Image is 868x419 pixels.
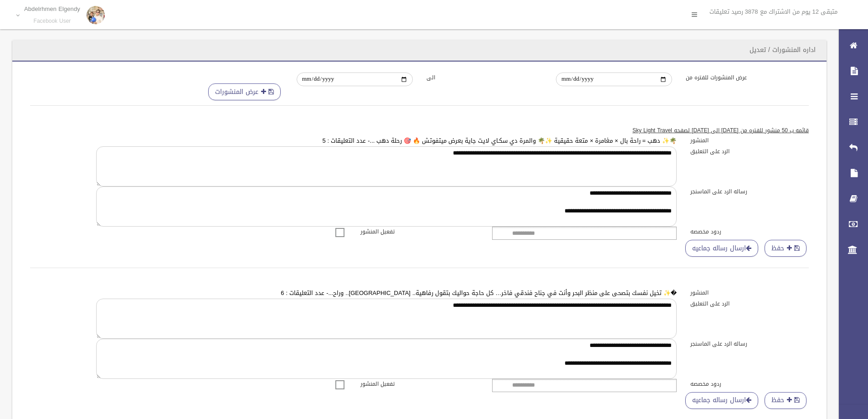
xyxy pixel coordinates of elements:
[683,288,816,298] label: المنشور
[24,18,80,25] small: Facebook User
[683,186,816,197] label: رساله الرد على الماسنجر
[679,72,809,83] label: عرض المنشورات للفتره من
[281,287,677,299] a: �✨ تخيل نفسك بتصحى على منظر البحر وأنت في جناح فندقي فاخر… كل حاجة حواليك بتقول رفاهية.. [GEOGRAP...
[683,299,816,309] label: الرد على التعليق
[683,146,816,156] label: الرد على التعليق
[354,379,486,389] label: تفعيل المنشور
[683,379,816,389] label: ردود مخصصه
[683,227,816,237] label: ردود مخصصه
[632,125,809,135] u: قائمه ب 50 منشور للفتره من [DATE] الى [DATE] لصفحه Sky Light Travel
[24,5,80,12] p: Abdelrhmen Elgendy
[739,41,827,59] header: اداره المنشورات / تعديل
[685,240,758,257] a: ارسال رساله جماعيه
[420,72,550,83] label: الى
[354,227,486,237] label: تفعيل المنشور
[765,392,806,409] button: حفظ
[683,135,816,145] label: المنشور
[322,135,677,146] a: 🌴✨ دهب = راحة بال × مغامرة × متعة حقيقية ✨🌴 والمرة دي سكـاي لايت جاية بعرض ميتفوتش 🔥 🎯 رحلة دهب ....
[765,240,806,257] button: حفظ
[685,392,758,409] a: ارسال رساله جماعيه
[208,83,281,100] button: عرض المنشورات
[683,339,816,349] label: رساله الرد على الماسنجر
